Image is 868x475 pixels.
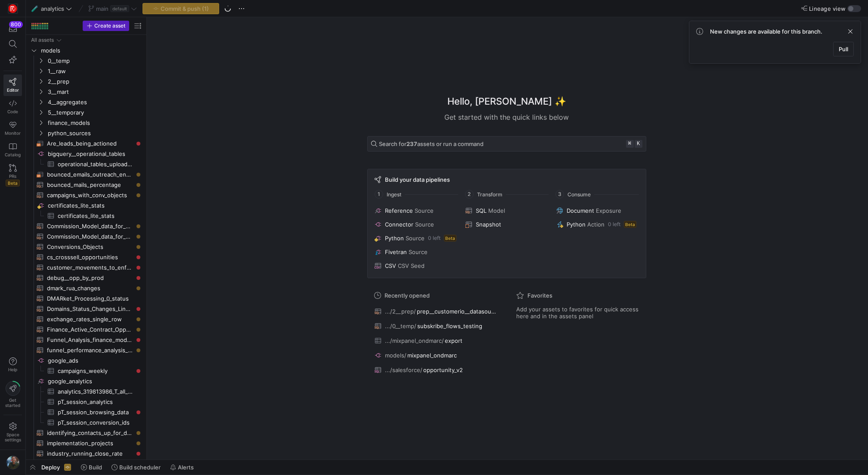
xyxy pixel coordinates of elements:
[444,235,456,242] span: Beta
[385,176,450,183] span: Build your data pipelines
[488,207,505,214] span: Model
[29,169,143,180] div: Press SPACE to select this row.
[29,345,143,355] div: Press SPACE to select this row.
[29,138,143,149] div: Press SPACE to select this row.
[5,397,20,408] span: Get started
[7,367,18,372] span: Help
[29,366,143,376] div: Press SPACE to select this row.
[29,211,143,221] div: Press SPACE to select this row.
[29,66,143,76] div: Press SPACE to select this row.
[6,180,20,186] span: Beta
[29,407,143,417] div: Press SPACE to select this row.
[29,428,143,438] div: Press SPACE to select this row.
[29,35,143,45] div: Press SPACE to select this row.
[516,306,639,320] span: Add your assets to favorites for quick access here and in the assets panel
[108,460,164,475] button: Build scheduler
[48,77,142,87] span: 2__prep
[409,248,428,255] span: Source
[384,292,430,299] span: Recently opened
[5,152,21,157] span: Catalog
[48,201,142,211] span: certificates_lite_stats​​​​​​​​
[47,242,133,252] span: Conversions_Objects​​​​​​​​​​
[29,252,143,262] a: cs_crosssell_opportunities​​​​​​​​​​
[29,355,143,366] a: google_ads​​​​​​​​
[3,453,22,472] button: https://storage.googleapis.com/y42-prod-data-exchange/images/6IdsliWYEjCj6ExZYNtk9pMT8U8l8YHLguyz...
[385,352,406,359] span: models/
[372,320,499,332] button: .../0__temp/subskribe_flows_testing
[47,221,133,231] span: Commission_Model_data_for_AEs_and_SDRs_aeoutput​​​​​​​​​​
[3,139,22,161] a: Catalog
[47,428,133,438] span: identifying_contacts_up_for_deletion​​​​​​​​​​
[372,364,499,376] button: .../salesforce/opportunity_v2
[596,207,621,214] span: Exposure
[385,262,396,269] span: CSV
[29,355,143,366] div: Press SPACE to select this row.
[367,136,646,152] button: Search for237assets or run a command⌘k
[464,219,549,230] button: Snapshot
[29,386,143,397] div: Press SPACE to select this row.
[29,376,143,386] a: google_analytics​​​​​​​​
[29,200,143,211] a: certificates_lite_stats​​​​​​​​
[9,21,23,28] div: 800
[385,337,444,344] span: .../mixpanel_ondmarc/
[29,438,143,448] div: Press SPACE to select this row.
[406,140,417,147] strong: 237
[3,161,22,190] a: PRsBeta
[29,159,143,169] div: Press SPACE to select this row.
[567,207,594,214] span: Document
[29,293,143,304] a: DMARket_Processing_0_status​​​​​​​​​​
[29,242,143,252] div: Press SPACE to select this row.
[29,324,143,335] a: Finance_Active_Contract_Opportunities_by_Product​​​​​​​​​​
[29,231,143,242] div: Press SPACE to select this row.
[372,306,499,317] button: .../2__prep/prep__customerio__datasource
[47,335,133,345] span: Funnel_Analysis_finance_model_table_output​​​​​​​​​​
[29,128,143,138] div: Press SPACE to select this row.
[464,205,549,216] button: SQLModel
[41,5,64,12] span: analytics
[29,252,143,262] div: Press SPACE to select this row.
[29,221,143,231] div: Press SPACE to select this row.
[29,56,143,66] div: Press SPACE to select this row.
[423,366,463,373] span: opportunity_v2
[29,283,143,293] a: dmark_rua_changes​​​​​​​​​​
[6,456,20,469] img: https://storage.googleapis.com/y42-prod-data-exchange/images/6IdsliWYEjCj6ExZYNtk9pMT8U8l8YHLguyz...
[58,407,133,417] span: pT_session_browsing_data​​​​​​​​​
[29,149,143,159] a: bigquery__operational_tables​​​​​​​​
[385,235,404,242] span: Python
[29,180,143,190] div: Press SPACE to select this row.
[29,262,143,273] a: customer_movements_to_enforcement​​​​​​​​​​
[29,407,143,417] a: pT_session_browsing_data​​​​​​​​​
[407,352,457,359] span: mixpanel_ondmarc
[839,46,848,53] span: Pull
[166,460,198,475] button: Alerts
[373,205,459,216] button: ReferenceSource
[48,97,142,107] span: 4__aggregates
[29,448,143,459] div: Press SPACE to select this row.
[385,248,407,255] span: Fivetran
[5,432,21,442] span: Space settings
[58,211,133,221] span: certificates_lite_stats​​​​​​​​​
[555,205,640,216] button: DocumentExposure
[119,464,161,471] span: Build scheduler
[406,235,425,242] span: Source
[398,262,425,269] span: CSV Seed
[48,66,142,76] span: 1__raw
[29,366,143,376] a: campaigns_weekly​​​​​​​​​
[428,235,440,241] span: 0 left
[29,273,143,283] div: Press SPACE to select this row.
[48,149,142,159] span: bigquery__operational_tables​​​​​​​​
[372,335,499,346] button: .../mixpanel_ondmarc/export
[47,449,133,459] span: industry_running_close_rate​​​​​​​​​​
[178,464,194,471] span: Alerts
[29,304,143,314] div: Press SPACE to select this row.
[29,97,143,107] div: Press SPACE to select this row.
[47,294,133,304] span: DMARket_Processing_0_status​​​​​​​​​​
[7,109,18,114] span: Code
[29,304,143,314] a: Domains_Status_Changes_Linked_to_Implementation_Projects​​​​​​​​​​
[710,28,822,35] span: New changes are available for this branch.
[29,397,143,407] a: pT_session_analytics​​​​​​​​​
[385,366,422,373] span: .../salesforce/
[3,378,22,411] button: Getstarted
[29,231,143,242] a: Commission_Model_data_for_AEs_and_SDRs_sdroutput​​​​​​​​​​
[29,118,143,128] div: Press SPACE to select this row.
